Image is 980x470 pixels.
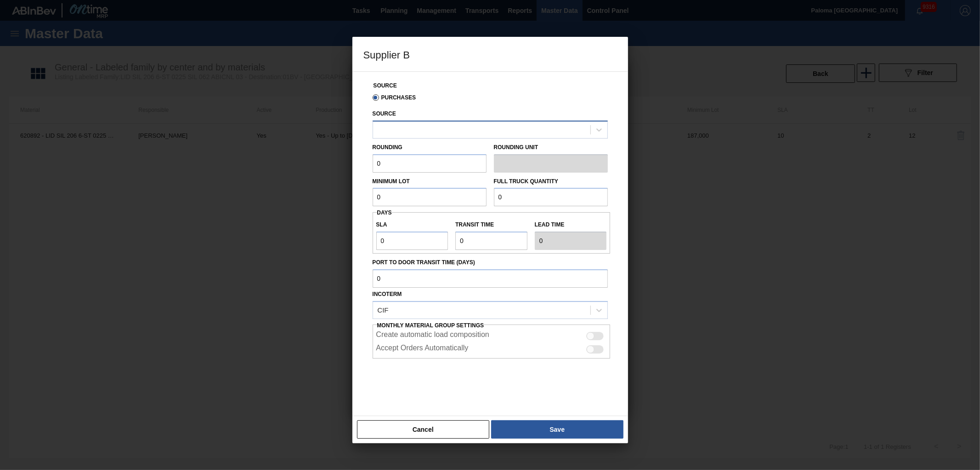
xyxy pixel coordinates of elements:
div: CIF [378,306,389,314]
label: Purchases [373,94,416,101]
label: Source [374,82,397,89]
label: Full Truck Quantity [494,178,558,185]
label: Accept Orders Automatically [376,344,469,355]
label: SLA [376,218,448,232]
label: Source [373,110,396,117]
label: Rounding [373,144,402,151]
span: Monthly Material Group Settings [377,322,484,329]
label: Create automatic load composition [376,331,489,342]
h3: Supplier B [352,37,628,72]
label: Transit time [455,218,527,232]
label: Lead time [535,218,607,232]
div: This configuration enables automatic acceptance of the order on the supplier side [373,342,611,355]
label: Incoterm [373,291,402,297]
div: This setting enables the automatic creation of load composition on the supplier side if the order... [373,328,611,342]
span: Days [377,209,392,216]
button: Cancel [357,420,490,439]
button: Save [491,420,623,439]
label: Rounding Unit [494,141,608,154]
label: Port to Door Transit Time (days) [373,256,608,269]
label: Minimum Lot [373,178,410,185]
